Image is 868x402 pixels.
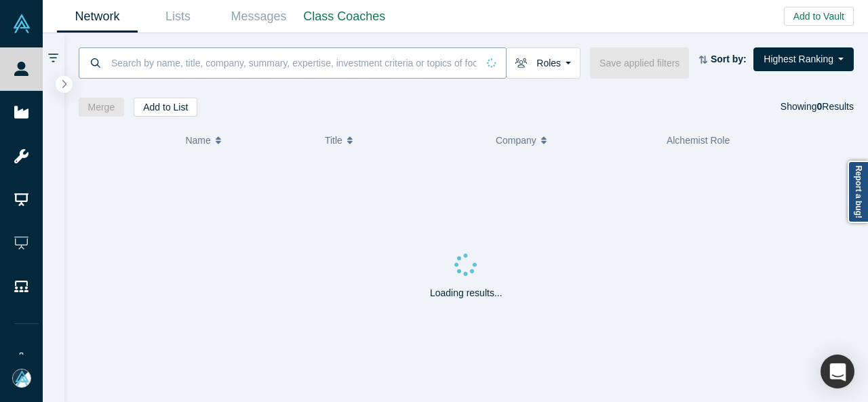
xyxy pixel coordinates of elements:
button: Merge [79,98,125,117]
span: Title [325,126,342,155]
span: Company [496,126,536,155]
input: Search by name, title, company, summary, expertise, investment criteria or topics of focus [110,47,477,79]
a: Messages [218,1,299,33]
a: Class Coaches [299,1,390,33]
span: Results [817,101,854,112]
span: Alchemist Role [667,135,730,146]
span: Name [185,126,210,155]
a: Lists [138,1,218,33]
a: Report a bug! [848,161,868,223]
button: Name [185,126,311,155]
button: Company [496,126,652,155]
button: Save applied filters [590,47,689,79]
div: Showing [781,98,854,117]
button: Highest Ranking [753,47,854,71]
button: Roles [506,47,580,79]
strong: 0 [817,101,823,112]
button: Add to Vault [784,7,854,26]
p: Loading results... [430,286,502,300]
strong: Sort by: [711,54,747,64]
button: Title [325,126,481,155]
img: Mia Scott's Account [12,369,31,388]
a: Network [57,1,138,33]
button: Add to List [134,98,197,117]
img: Alchemist Vault Logo [12,14,31,33]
